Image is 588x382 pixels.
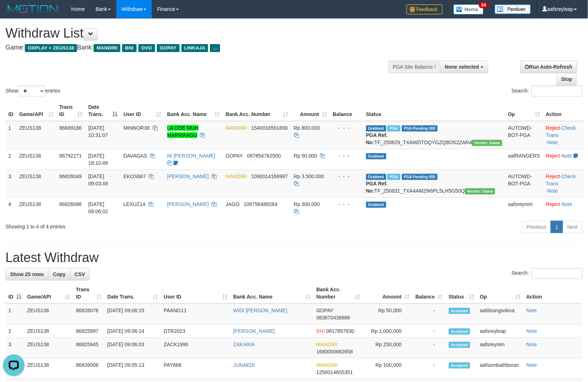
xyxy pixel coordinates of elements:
a: Reject [546,153,561,159]
a: 1 [551,221,563,233]
a: WIDI [PERSON_NAME] [233,308,287,313]
select: Showentries [18,86,45,96]
td: 86825945 [73,338,104,359]
th: Game/API: activate to sort column ascending [24,283,73,304]
th: Action [524,283,583,304]
img: MOTION_logo.png [5,4,60,14]
a: Note [527,328,537,334]
a: Next [563,221,583,233]
span: Copy 109756488284 to clipboard [244,201,277,207]
th: Bank Acc. Number: activate to sort column ascending [314,283,363,304]
span: Copy 1090014166987 to clipboard [251,173,288,179]
td: PAANG11 [161,304,230,325]
td: [DATE] 09:06:15 [104,304,161,325]
th: Status: activate to sort column ascending [446,283,477,304]
td: aafsreynim [505,197,543,218]
div: - - - [333,152,360,159]
span: Marked by aafsreyleap [387,174,400,180]
td: - [413,304,446,325]
button: None selected [440,61,488,73]
div: - - - [333,201,360,208]
td: 3 [5,169,16,197]
span: JAGO [226,201,240,207]
span: [DATE] 10:31:07 [88,125,108,138]
span: Rp 800.000 [294,125,320,131]
span: None selected [445,64,479,70]
span: [DATE] 09:06:02 [88,201,108,214]
span: Accepted [449,308,471,314]
td: AUTOWD-BOT-PGA [505,121,543,149]
span: Copy 1250014655351 to clipboard [317,369,353,375]
span: GOPAY [226,153,243,159]
a: Note [527,362,537,368]
span: Show 25 rows [10,271,44,277]
th: User ID: activate to sort column ascending [121,100,164,121]
h4: Game: Bank: [5,44,385,51]
span: DAVAGAS [124,153,147,159]
span: Accepted [449,362,471,369]
span: Copy [53,271,65,277]
span: EKOS667 [124,173,146,179]
a: [PERSON_NAME] [167,201,209,207]
label: Search: [512,268,583,279]
th: Op: activate to sort column ascending [505,100,543,121]
span: GOPAY [157,44,180,52]
th: Trans ID: activate to sort column ascending [73,283,104,304]
span: Marked by aafkaynarin [387,125,400,132]
td: aafsreynim [477,338,523,359]
span: Copy 0617857830 to clipboard [326,328,355,334]
th: Bank Acc. Name: activate to sort column ascending [164,100,223,121]
td: DTR2023 [161,325,230,338]
td: 4 [5,197,16,218]
a: Note [548,140,558,145]
a: Show 25 rows [5,268,48,280]
td: AUTOWD-BOT-PGA [505,169,543,197]
th: Game/API: activate to sort column ascending [16,100,56,121]
td: ZEUS138 [24,325,73,338]
td: ZEUS138 [16,169,56,197]
td: ZEUS138 [24,359,73,379]
img: panduan.png [495,4,531,14]
th: Action [543,100,585,121]
th: Status [363,100,505,121]
a: CSV [70,268,90,280]
span: Copy 1540016561890 to clipboard [251,125,288,131]
span: LEXUZ14 [124,201,146,207]
div: Showing 1 to 4 of 4 entries [5,220,240,230]
div: - - - [333,124,360,132]
div: - - - [333,173,360,180]
span: BNI [317,328,325,334]
button: Open LiveChat chat widget [3,3,25,25]
th: Balance [330,100,363,121]
td: Rp 250,000 [363,338,412,359]
span: Rp 50.000 [294,153,317,159]
span: GOPAY [317,308,334,313]
span: Accepted [449,342,471,348]
td: Rp 1,000,000 [363,325,412,338]
a: Check Trans [546,125,576,138]
a: NI [PERSON_NAME] [167,153,215,159]
img: Feedback.jpg [407,4,443,14]
td: Rp 100,000 [363,359,412,379]
span: 34 [479,2,489,8]
td: - [413,325,446,338]
span: OXPLAY > ZEUS138 [25,44,77,52]
td: · · [543,121,585,149]
td: 86825997 [73,325,104,338]
span: Grabbed [366,125,386,132]
input: Search: [531,268,583,279]
span: [DATE] 09:03:49 [88,173,108,186]
th: Bank Acc. Number: activate to sort column ascending [223,100,291,121]
td: · [543,149,585,169]
a: Run Auto-Refresh [520,61,577,73]
h1: Latest Withdraw [5,250,583,265]
td: [DATE] 09:05:13 [104,359,161,379]
a: Stop [557,73,577,85]
span: Copy 083870438886 to clipboard [317,315,350,321]
a: Check Trans [546,173,576,186]
span: CSV [74,271,85,277]
h1: Withdraw List [5,26,385,40]
td: 1 [5,304,24,325]
span: Grabbed [366,202,386,208]
a: Note [562,153,572,159]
